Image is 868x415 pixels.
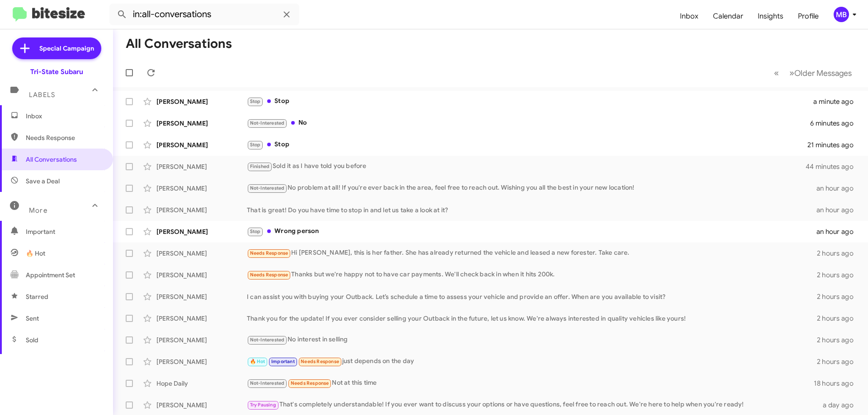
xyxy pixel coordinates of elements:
[250,250,288,256] span: Needs Response
[156,292,247,301] div: [PERSON_NAME]
[271,359,295,364] span: Important
[816,184,861,193] div: an hour ago
[794,68,852,78] span: Older Messages
[26,314,39,323] span: Sent
[247,140,807,150] div: Stop
[250,228,261,234] span: Stop
[250,272,288,278] span: Needs Response
[247,183,816,193] div: No problem at all! If you're ever back in the area, feel free to reach out. Wishing you all the b...
[156,97,247,106] div: [PERSON_NAME]
[26,155,77,164] span: All Conversations
[816,205,861,214] div: an hour ago
[291,380,329,386] span: Needs Response
[26,336,38,345] span: Sold
[30,67,83,76] div: Tri-State Subaru
[817,292,861,301] div: 2 hours ago
[247,292,817,301] div: I can assist you with buying your Outback. Let’s schedule a time to assess your vehicle and provi...
[769,64,784,82] button: Previous
[706,3,750,29] a: Calendar
[156,140,247,149] div: [PERSON_NAME]
[834,7,849,22] div: MB
[156,379,247,388] div: Hope Daily
[817,357,861,366] div: 2 hours ago
[26,292,48,301] span: Starred
[247,96,813,107] div: Stop
[250,185,285,191] span: Not-Interested
[784,64,857,82] button: Next
[247,314,817,323] div: Thank you for the update! If you ever consider selling your Outback in the future, let us know. W...
[156,336,247,345] div: [PERSON_NAME]
[29,91,55,99] span: Labels
[250,337,285,343] span: Not-Interested
[817,270,861,280] div: 2 hours ago
[12,37,101,59] a: Special Campaign
[813,97,861,106] div: a minute ago
[817,314,861,323] div: 2 hours ago
[750,3,791,29] a: Insights
[301,359,339,364] span: Needs Response
[250,402,276,408] span: Try Pausing
[247,118,810,128] div: No
[39,44,94,53] span: Special Campaign
[814,379,861,388] div: 18 hours ago
[247,226,816,237] div: Wrong person
[250,380,285,386] span: Not-Interested
[250,142,261,148] span: Stop
[156,162,247,171] div: [PERSON_NAME]
[816,227,861,236] div: an hour ago
[156,357,247,366] div: [PERSON_NAME]
[673,3,706,29] a: Inbox
[26,249,45,258] span: 🔥 Hot
[250,120,285,126] span: Not-Interested
[156,270,247,280] div: [PERSON_NAME]
[789,67,794,79] span: »
[156,314,247,323] div: [PERSON_NAME]
[247,205,816,214] div: That is great! Do you have time to stop in and let us take a look at it?
[817,401,861,410] div: a day ago
[769,64,857,82] nav: Page navigation example
[26,227,103,236] span: Important
[156,205,247,214] div: [PERSON_NAME]
[156,249,247,258] div: [PERSON_NAME]
[817,249,861,258] div: 2 hours ago
[807,140,861,149] div: 21 minutes ago
[156,401,247,410] div: [PERSON_NAME]
[247,248,817,258] div: Hi [PERSON_NAME], this is her father. She has already returned the vehicle and leased a new fores...
[807,162,861,171] div: 44 minutes ago
[810,119,861,128] div: 6 minutes ago
[247,335,817,345] div: No interest in selling
[791,3,826,29] a: Profile
[156,119,247,128] div: [PERSON_NAME]
[26,177,60,186] span: Save a Deal
[26,112,103,121] span: Inbox
[247,161,807,172] div: Sold it as I have told you before
[247,400,817,410] div: That's completely understandable! If you ever want to discuss your options or have questions, fee...
[126,37,232,51] h1: All Conversations
[774,67,779,79] span: «
[26,133,103,142] span: Needs Response
[156,227,247,236] div: [PERSON_NAME]
[817,336,861,345] div: 2 hours ago
[247,378,814,388] div: Not at this time
[250,359,265,364] span: 🔥 Hot
[29,206,47,214] span: More
[247,356,817,367] div: just depends on the day
[250,163,270,169] span: Finished
[156,184,247,193] div: [PERSON_NAME]
[109,4,299,25] input: Search
[26,270,75,280] span: Appointment Set
[826,7,858,22] button: MB
[247,270,817,280] div: Thanks but we're happy not to have car payments. We'll check back in when it hits 200k.
[250,98,261,104] span: Stop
